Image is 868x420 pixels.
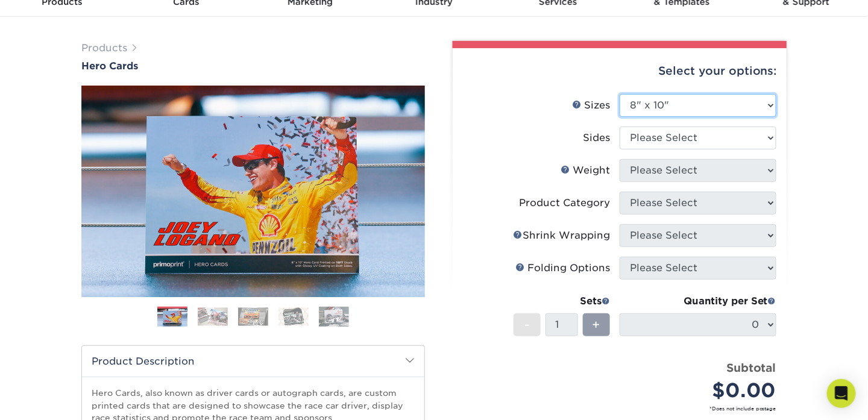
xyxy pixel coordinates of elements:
[238,307,268,326] img: Hero Cards 03
[81,84,425,299] img: Hero Cards 01
[319,306,349,327] img: Hero Cards 05
[726,361,776,374] strong: Subtotal
[157,309,187,327] img: Hero Cards 01
[81,60,425,72] a: Hero Cards
[583,131,610,145] div: Sides
[514,294,610,309] div: Sets
[81,42,127,54] a: Products
[278,307,309,326] img: Hero Cards 04
[593,316,600,334] span: +
[620,294,776,309] div: Quantity per Set
[3,383,102,416] iframe: Google Customer Reviews
[629,376,776,405] div: $0.00
[572,98,610,113] div: Sizes
[82,346,424,377] h2: Product Description
[462,48,777,94] div: Select your options:
[198,307,228,326] img: Hero Cards 02
[513,228,610,243] div: Shrink Wrapping
[827,379,856,408] div: Open Intercom Messenger
[515,261,610,275] div: Folding Options
[519,196,610,210] div: Product Category
[472,405,776,412] small: *Does not include postage
[561,163,610,178] div: Weight
[524,316,530,334] span: -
